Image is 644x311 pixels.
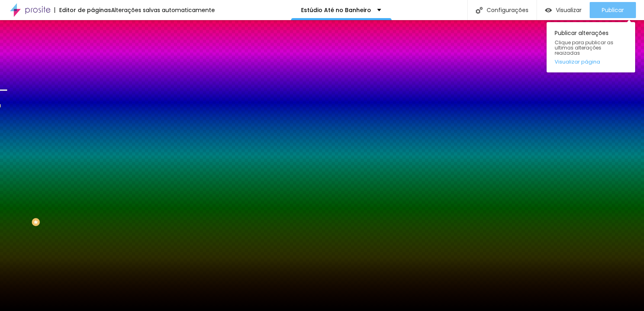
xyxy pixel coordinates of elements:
[537,2,590,18] button: Visualizar
[602,7,624,13] span: Publicar
[555,59,627,64] a: Visualizar página
[476,7,483,14] img: Icone
[555,40,627,56] span: Clique para publicar as ultimas alterações reaizadas
[54,7,111,13] div: Editor de páginas
[547,22,635,72] div: Publicar alterações
[111,7,215,13] div: Alterações salvas automaticamente
[590,2,636,18] button: Publicar
[556,7,582,13] span: Visualizar
[545,7,552,14] img: view-1.svg
[301,7,371,13] p: Estúdio Até no Banheiro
